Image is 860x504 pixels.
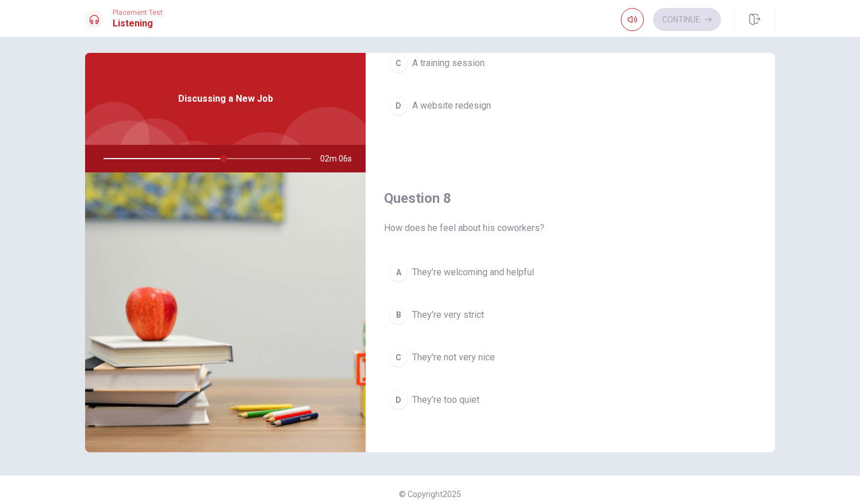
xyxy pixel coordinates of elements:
[389,306,408,324] div: B
[384,189,757,207] h4: Question 8
[384,343,757,372] button: CThey’re not very nice
[389,263,408,282] div: A
[85,172,366,452] img: Discussing a New Job
[113,17,163,30] h1: Listening
[113,9,163,17] span: Placement Test
[389,348,408,367] div: C
[412,266,534,279] span: They’re welcoming and helpful
[412,99,491,113] span: A website redesign
[178,92,273,106] span: Discussing a New Job
[399,490,461,499] span: © Copyright 2025
[389,391,408,409] div: D
[384,258,757,287] button: AThey’re welcoming and helpful
[389,97,408,115] div: D
[384,386,757,414] button: DThey’re too quiet
[320,145,361,172] span: 02m 06s
[412,351,495,364] span: They’re not very nice
[384,49,757,78] button: CA training session
[384,301,757,329] button: BThey’re very strict
[384,221,757,235] span: How does he feel about his coworkers?
[389,54,408,72] div: C
[412,308,484,322] span: They’re very strict
[412,56,485,70] span: A training session
[412,393,479,407] span: They’re too quiet
[384,91,757,120] button: DA website redesign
